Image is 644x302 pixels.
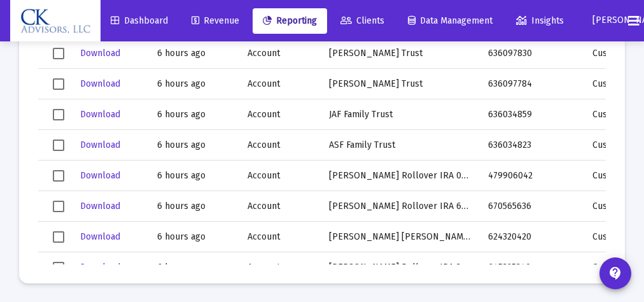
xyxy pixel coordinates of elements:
td: 636097830 [479,38,584,69]
button: Download [79,227,122,246]
td: 6 hours ago [148,161,239,191]
td: [PERSON_NAME] [PERSON_NAME] 420 [320,222,479,252]
mat-icon: contact_support [608,266,623,281]
button: Download [79,258,122,277]
td: Account [239,38,321,69]
a: Clients [330,8,395,34]
td: 6 hours ago [148,69,239,99]
td: [PERSON_NAME] Rollover IRA 636 [320,191,479,222]
div: Select row [53,109,64,120]
div: Select row [53,140,64,151]
img: Dashboard [20,8,91,34]
td: 670565636 [479,191,584,222]
button: Download [79,136,122,154]
td: 645325349 [479,252,584,283]
button: Download [79,105,122,124]
a: Insights [506,8,574,34]
td: Account [239,252,321,283]
span: Dashboard [111,15,168,26]
td: Account [239,161,321,191]
td: 6 hours ago [148,252,239,283]
td: [PERSON_NAME] Rollover IRA 042 [320,161,479,191]
td: 636097784 [479,69,584,99]
span: Download [80,109,120,120]
button: Download [79,166,122,185]
td: 624320420 [479,222,584,252]
td: 6 hours ago [148,222,239,252]
td: 6 hours ago [148,191,239,222]
td: 636034859 [479,99,584,130]
td: ASF Family Trust [320,130,479,161]
div: Select row [53,170,64,182]
div: Select row [53,262,64,273]
a: Reporting [253,8,327,34]
button: Download [79,75,122,93]
span: Download [80,262,120,273]
span: Insights [516,15,564,26]
span: Clients [340,15,384,26]
td: Account [239,191,321,222]
td: Account [239,222,321,252]
td: 636034823 [479,130,584,161]
span: Reporting [263,15,317,26]
td: [PERSON_NAME] Trust [320,69,479,99]
td: Account [239,99,321,130]
span: Data Management [408,15,493,26]
span: Download [80,48,120,59]
button: [PERSON_NAME] [577,8,618,33]
td: 6 hours ago [148,38,239,69]
td: 6 hours ago [148,130,239,161]
div: Select row [53,78,64,90]
span: Download [80,78,120,89]
div: Select row [53,201,64,212]
td: Account [239,69,321,99]
a: Revenue [181,8,249,34]
span: Revenue [192,15,239,26]
div: Select row [53,231,64,243]
td: 479906042 [479,161,584,191]
td: JAF Family Trust [320,99,479,130]
td: [PERSON_NAME] Rollover IRA 349 [320,252,479,283]
button: Download [79,44,122,62]
a: Dashboard [101,8,178,34]
td: 6 hours ago [148,99,239,130]
span: Download [80,231,120,242]
span: Download [80,201,120,212]
div: Data grid [38,10,606,264]
span: Download [80,170,120,181]
td: [PERSON_NAME] Trust [320,38,479,69]
button: Download [79,197,122,215]
a: Data Management [398,8,503,34]
div: Select row [53,48,64,59]
td: Account [239,130,321,161]
span: Download [80,140,120,150]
